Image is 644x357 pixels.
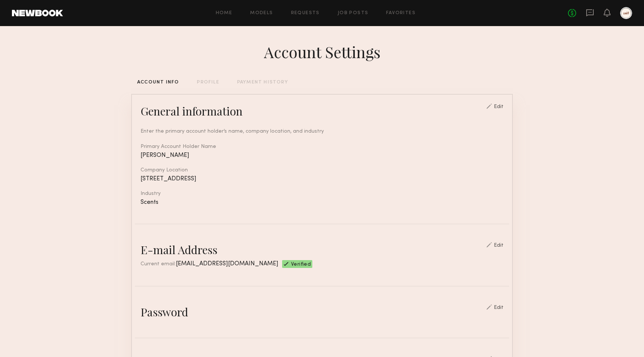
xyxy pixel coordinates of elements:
[494,305,503,310] div: Edit
[141,242,217,257] div: E-mail Address
[176,261,278,267] span: [EMAIL_ADDRESS][DOMAIN_NAME]
[216,11,233,16] a: Home
[137,80,179,85] div: ACCOUNT INFO
[338,11,369,16] a: Job Posts
[494,104,503,110] div: Edit
[141,104,243,119] div: General information
[141,176,503,182] div: [STREET_ADDRESS]
[141,191,503,196] div: Industry
[141,168,503,173] div: Company Location
[141,199,503,206] div: Scents
[386,11,416,16] a: Favorites
[494,243,503,248] div: Edit
[291,262,311,268] span: Verified
[291,11,320,16] a: Requests
[237,80,288,85] div: PAYMENT HISTORY
[264,41,381,62] div: Account Settings
[197,80,219,85] div: PROFILE
[250,11,273,16] a: Models
[141,144,503,149] div: Primary Account Holder Name
[141,127,503,135] div: Enter the primary account holder’s name, company location, and industry
[141,260,278,268] div: Current email:
[141,152,503,159] div: [PERSON_NAME]
[141,304,188,319] div: Password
